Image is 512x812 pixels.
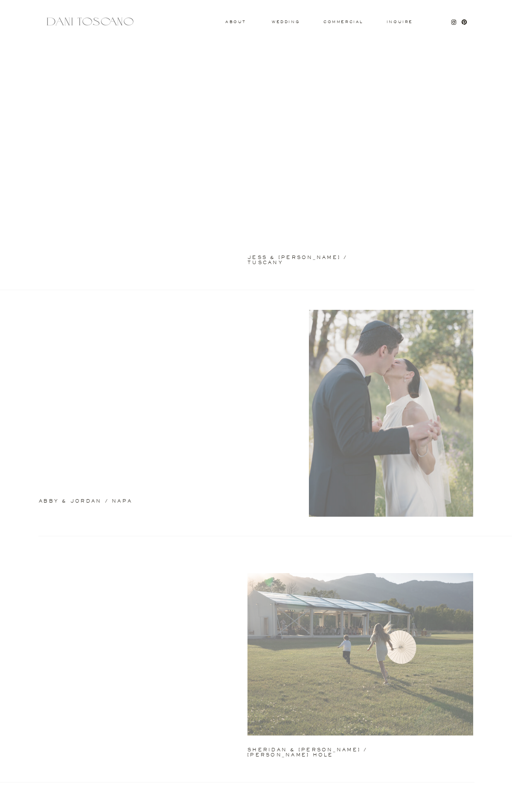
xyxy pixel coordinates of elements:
[386,20,413,24] a: Inquire
[323,20,363,24] a: commercial
[39,499,187,505] a: abby & jordan / napa
[247,747,394,751] a: sheridan & [PERSON_NAME] / [PERSON_NAME] hole
[247,255,381,259] a: jess & [PERSON_NAME] / tuscany
[272,20,300,23] a: wedding
[225,20,244,23] a: About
